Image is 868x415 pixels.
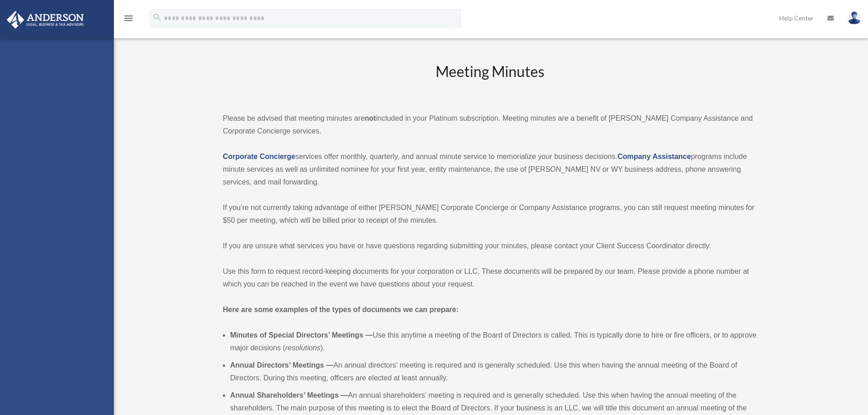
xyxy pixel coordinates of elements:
[223,240,757,252] p: If you are unsure what services you have or have questions regarding submitting your minutes, ple...
[230,331,373,339] b: Minutes of Special Directors’ Meetings —
[223,112,757,138] p: Please be advised that meeting minutes are included in your Platinum subscription. Meeting minute...
[230,391,348,399] b: Annual Shareholders’ Meetings —
[152,12,162,22] i: search
[223,153,295,160] a: Corporate Concierge
[4,11,87,29] img: Anderson Advisors Platinum Portal
[223,265,757,291] p: Use this form to request record-keeping documents for your corporation or LLC. These documents wi...
[223,201,757,227] p: If you’re not currently taking advantage of either [PERSON_NAME] Corporate Concierge or Company A...
[365,114,376,122] strong: not
[230,361,334,369] b: Annual Directors’ Meetings —
[223,306,459,313] strong: Here are some examples of the types of documents we can prepare:
[123,13,134,24] i: menu
[230,359,757,384] li: An annual directors’ meeting is required and is generally scheduled. Use this when having the ann...
[223,61,757,99] h2: Meeting Minutes
[847,11,861,25] img: User Pic
[617,153,691,160] a: Company Assistance
[285,344,320,352] em: resolutions
[123,16,134,24] a: menu
[223,150,757,189] p: services offer monthly, quarterly, and annual minute service to memorialize your business decisio...
[230,329,757,354] li: Use this anytime a meeting of the Board of Directors is called. This is typically done to hire or...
